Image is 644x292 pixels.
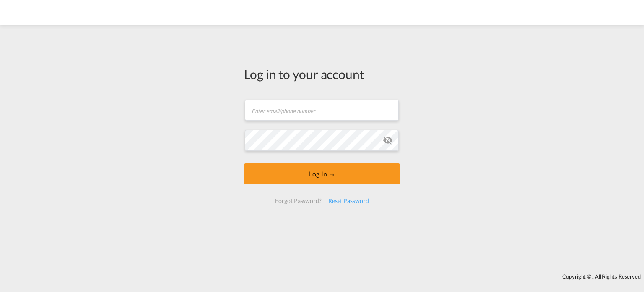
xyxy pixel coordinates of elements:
div: Log in to your account [244,65,400,83]
div: Reset Password [325,193,372,208]
button: LOGIN [244,163,400,184]
md-icon: icon-eye-off [383,135,393,145]
input: Enter email/phone number [245,100,399,121]
div: Forgot Password? [272,193,325,208]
